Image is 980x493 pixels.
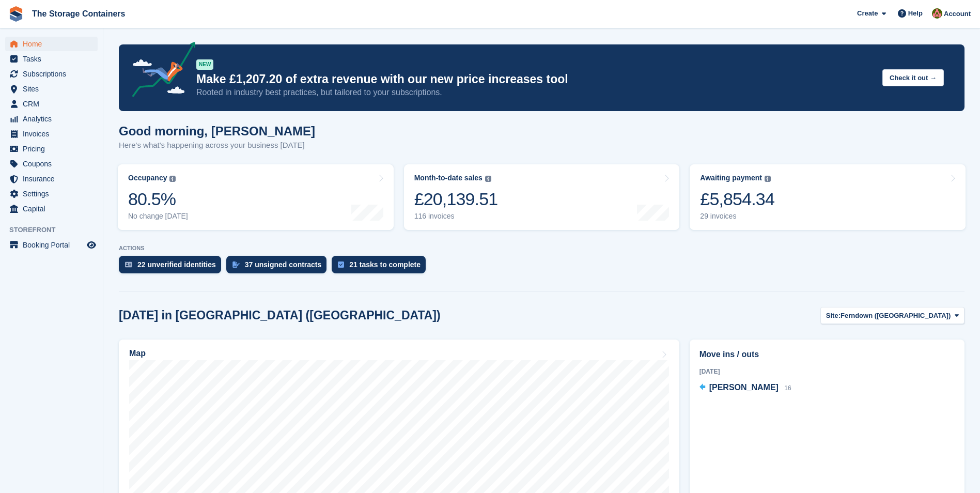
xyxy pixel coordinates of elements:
span: Sites [23,82,85,96]
div: 80.5% [128,189,188,210]
a: menu [5,67,98,81]
a: menu [5,82,98,96]
a: 21 tasks to complete [332,256,431,279]
a: menu [5,157,98,171]
span: Account [944,9,971,19]
span: Pricing [23,142,85,156]
div: 29 invoices [700,212,774,221]
a: menu [5,202,98,216]
span: Ferndown ([GEOGRAPHIC_DATA]) [841,311,951,321]
h1: Good morning, [PERSON_NAME] [119,124,315,138]
img: task-75834270c22a3079a89374b754ae025e5fb1db73e45f91037f5363f120a921f8.svg [338,261,344,268]
p: Make £1,207.20 of extra revenue with our new price increases tool [196,72,874,87]
a: menu [5,142,98,156]
p: Here's what's happening across your business [DATE] [119,140,315,151]
span: CRM [23,97,85,111]
button: Check it out → [882,69,944,86]
img: stora-icon-8386f47178a22dfd0bd8f6a31ec36ba5ce8667c1dd55bd0f319d3a0aa187defe.svg [8,6,24,22]
span: Settings [23,187,85,201]
a: 37 unsigned contracts [226,256,332,279]
a: menu [5,52,98,66]
a: menu [5,238,98,252]
a: [PERSON_NAME] 16 [699,381,791,395]
span: Invoices [23,127,85,141]
a: Occupancy 80.5% No change [DATE] [118,164,394,230]
div: 116 invoices [414,212,498,221]
button: Site: Ferndown ([GEOGRAPHIC_DATA]) [820,307,965,324]
span: Booking Portal [23,238,85,252]
img: price-adjustments-announcement-icon-8257ccfd72463d97f412b2fc003d46551f7dbcb40ab6d574587a9cd5c0d94... [123,42,196,101]
div: 22 unverified identities [137,260,216,269]
h2: [DATE] in [GEOGRAPHIC_DATA] ([GEOGRAPHIC_DATA]) [119,309,441,322]
span: Help [908,8,923,19]
img: icon-info-grey-7440780725fd019a000dd9b08b2336e03edf1995a4989e88bcd33f0948082b44.svg [485,176,491,182]
div: 37 unsigned contracts [245,260,322,269]
div: Awaiting payment [700,174,762,182]
span: Capital [23,202,85,216]
a: menu [5,172,98,186]
span: Storefront [9,225,103,235]
h2: Map [129,349,146,358]
span: Site: [826,311,841,321]
div: £20,139.51 [414,189,498,210]
p: ACTIONS [119,245,965,252]
img: contract_signature_icon-13c848040528278c33f63329250d36e43548de30e8caae1d1a13099fd9432cc5.svg [232,261,240,268]
a: menu [5,127,98,141]
div: NEW [196,59,213,70]
a: menu [5,37,98,51]
a: menu [5,112,98,126]
img: verify_identity-adf6edd0f0f0b5bbfe63781bf79b02c33cf7c696d77639b501bdc392416b5a36.svg [125,261,132,268]
span: Insurance [23,172,85,186]
div: £5,854.34 [700,189,774,210]
div: Occupancy [128,174,167,182]
span: Tasks [23,52,85,66]
a: Awaiting payment £5,854.34 29 invoices [690,164,966,230]
span: Create [857,8,878,19]
div: Month-to-date sales [414,174,483,182]
a: Month-to-date sales £20,139.51 116 invoices [404,164,680,230]
span: 16 [784,384,791,392]
div: [DATE] [699,367,955,376]
div: No change [DATE] [128,212,188,221]
a: 22 unverified identities [119,256,226,279]
h2: Move ins / outs [699,348,955,361]
a: The Storage Containers [28,5,129,22]
img: Kirsty Simpson [932,8,942,19]
span: Subscriptions [23,67,85,81]
span: [PERSON_NAME] [709,383,779,392]
span: Home [23,37,85,51]
span: Coupons [23,157,85,171]
a: menu [5,97,98,111]
img: icon-info-grey-7440780725fd019a000dd9b08b2336e03edf1995a4989e88bcd33f0948082b44.svg [765,176,771,182]
img: icon-info-grey-7440780725fd019a000dd9b08b2336e03edf1995a4989e88bcd33f0948082b44.svg [169,176,176,182]
div: 21 tasks to complete [349,260,421,269]
a: menu [5,187,98,201]
p: Rooted in industry best practices, but tailored to your subscriptions. [196,87,874,98]
a: Preview store [85,239,98,251]
span: Analytics [23,112,85,126]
